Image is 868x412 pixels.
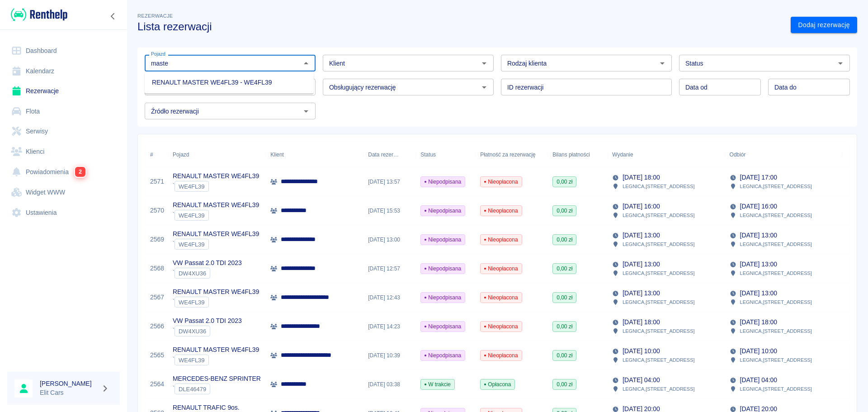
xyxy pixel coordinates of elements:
p: [DATE] 13:00 [740,260,777,269]
span: 0,00 zł [553,207,576,215]
p: VW Passat 2.0 TDI 2023 [173,316,242,326]
span: Niepodpisana [421,265,465,273]
span: WE4FL39 [175,183,208,190]
span: DW4XU36 [175,270,210,277]
p: LEGNICA , [STREET_ADDRESS] [740,356,812,364]
span: WE4FL39 [175,299,208,306]
p: [DATE] 18:00 [623,317,660,327]
p: LEGNICA , [STREET_ADDRESS] [740,182,812,190]
li: RENAULT MASTER WE4FL39 - WE4FL39 [145,75,314,90]
span: Opłacona [481,380,514,388]
span: Nieopłacona [481,207,521,215]
p: LEGNICA , [STREET_ADDRESS] [740,385,812,393]
a: 2564 [150,379,164,389]
span: 2 [75,167,85,177]
p: LEGNICA , [STREET_ADDRESS] [623,356,694,364]
span: 0,00 zł [553,178,576,186]
button: Zamknij [300,57,312,70]
span: 0,00 zł [553,294,576,302]
a: Kalendarz [7,61,120,81]
div: Status [416,142,476,167]
span: W trakcie [421,380,454,388]
p: [DATE] 18:00 [740,317,777,327]
div: [DATE] 13:57 [363,167,416,196]
span: Niepodpisana [421,178,465,186]
p: LEGNICA , [STREET_ADDRESS] [740,269,812,277]
input: DD.MM.YYYY [768,79,850,95]
span: Niepodpisana [421,322,465,331]
a: 2567 [150,293,164,302]
span: 0,00 zł [553,351,576,360]
button: Otwórz [478,81,491,94]
span: WE4FL39 [175,357,208,364]
span: Niepodpisana [421,207,465,215]
button: Otwórz [478,57,491,70]
p: LEGNICA , [STREET_ADDRESS] [623,327,694,335]
div: [DATE] 12:43 [363,283,416,312]
h6: [PERSON_NAME] [40,379,98,388]
p: LEGNICA , [STREET_ADDRESS] [740,240,812,248]
p: LEGNICA , [STREET_ADDRESS] [623,240,694,248]
a: 2569 [150,235,164,244]
div: ` [173,239,259,250]
span: 0,00 zł [553,265,576,273]
p: LEGNICA , [STREET_ADDRESS] [623,298,694,306]
button: Sort [745,148,758,161]
div: ` [173,181,259,192]
div: Pojazd [168,142,266,167]
span: Nieopłacona [481,351,521,360]
a: Powiadomienia2 [7,161,120,182]
span: Niepodpisana [421,294,465,302]
div: [DATE] 03:38 [363,370,416,399]
div: Klient [266,142,363,167]
div: Data rezerwacji [368,142,399,167]
div: ` [173,210,259,221]
p: RENAULT MASTER WE4FL39 [173,287,259,297]
div: ` [173,268,242,279]
p: [DATE] 13:00 [740,289,777,298]
div: Odbiór [730,142,746,167]
label: Pojazd [151,51,165,57]
div: Status [420,142,436,167]
a: Serwisy [7,121,120,142]
div: Odbiór [725,142,842,167]
div: # [146,142,168,167]
span: WE4FL39 [175,241,208,248]
span: Nieopłacona [481,294,521,302]
button: Otwórz [300,105,312,118]
div: Pojazd [173,142,189,167]
a: Ustawienia [7,203,120,223]
div: Bilans płatności [552,142,590,167]
p: [DATE] 13:00 [623,231,660,240]
p: VW Passat 2.0 TDI 2023 [173,258,242,268]
span: 0,00 zł [553,322,576,331]
div: # [150,142,153,167]
h3: Lista rezerwacji [137,20,783,33]
button: Otwórz [834,57,847,70]
div: Płatność za rezerwację [480,142,536,167]
div: Płatność za rezerwację [476,142,548,167]
a: Rezerwacje [7,81,120,101]
p: RENAULT MASTER WE4FL39 [173,345,259,355]
span: Niepodpisana [421,351,465,360]
input: DD.MM.YYYY [679,79,761,95]
div: ` [173,297,259,308]
button: Zwiń nawigację [106,10,120,22]
a: Flota [7,101,120,122]
a: 2565 [150,350,164,360]
a: Klienci [7,142,120,162]
span: DW4XU36 [175,328,210,335]
a: Renthelp logo [7,7,67,22]
button: Sort [633,148,646,161]
div: [DATE] 15:53 [363,196,416,225]
p: RENAULT MASTER WE4FL39 [173,229,259,239]
div: Klient [270,142,284,167]
button: Sort [399,148,411,161]
div: Bilans płatności [548,142,608,167]
span: Nieopłacona [481,265,521,273]
span: DLE46479 [175,386,210,393]
button: Otwórz [656,57,669,70]
p: LEGNICA , [STREET_ADDRESS] [623,182,694,190]
span: 0,00 zł [553,236,576,244]
a: 2568 [150,264,164,273]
